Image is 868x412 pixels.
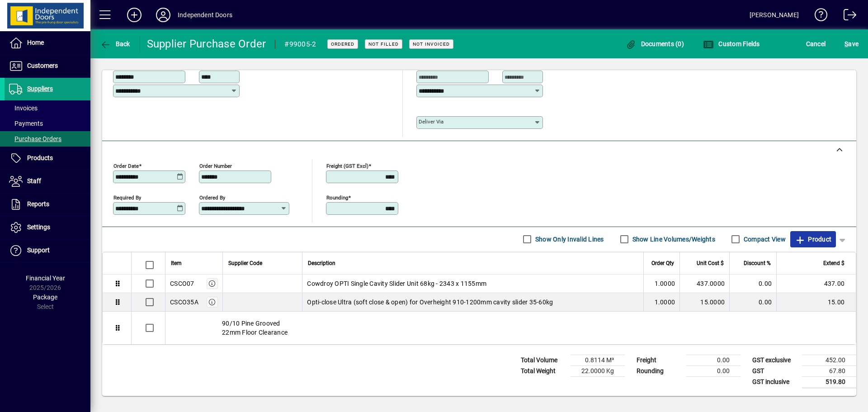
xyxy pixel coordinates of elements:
[632,355,686,365] td: Freight
[228,258,262,268] span: Supplier Code
[27,85,53,92] span: Suppliers
[149,7,178,23] button: Profile
[842,36,861,52] button: Save
[5,193,90,216] a: Reports
[804,36,828,52] button: Cancel
[368,41,399,47] span: Not Filled
[776,293,856,312] td: 15.00
[5,131,90,147] a: Purchase Orders
[5,116,90,131] a: Payments
[744,258,771,268] span: Discount %
[199,162,232,169] mat-label: Order number
[113,162,139,169] mat-label: Order date
[284,37,316,52] div: #99005-2
[9,104,38,112] span: Invoices
[27,154,53,161] span: Products
[643,275,679,293] td: 1.0000
[170,298,198,307] div: CSCO35A
[686,365,741,376] td: 0.00
[795,232,831,246] span: Product
[631,235,715,244] label: Show Line Volumes/Weights
[790,231,836,247] button: Product
[571,365,625,376] td: 22.0000 Kg
[679,275,729,293] td: 437.0000
[331,41,354,47] span: Ordered
[5,216,90,239] a: Settings
[5,170,90,193] a: Staff
[98,36,132,52] button: Back
[170,279,194,288] div: CSCO07
[643,293,679,312] td: 1.0000
[5,147,90,170] a: Products
[27,177,41,185] span: Staff
[750,8,799,22] div: [PERSON_NAME]
[623,36,686,52] button: Documents (0)
[729,293,776,312] td: 0.00
[5,100,90,116] a: Invoices
[171,258,182,268] span: Item
[748,355,802,365] td: GST exclusive
[9,120,43,127] span: Payments
[308,258,335,268] span: Description
[516,365,571,376] td: Total Weight
[679,293,729,312] td: 15.0000
[9,135,61,142] span: Purchase Orders
[326,194,348,200] mat-label: Rounding
[802,376,856,388] td: 519.80
[802,355,856,365] td: 452.00
[5,55,90,77] a: Customers
[625,40,684,47] span: Documents (0)
[632,365,686,376] td: Rounding
[748,376,802,388] td: GST inclusive
[307,279,486,288] span: Cowdroy OPTI Single Cavity Slider Unit 68kg - 2343 x 1155mm
[742,235,786,244] label: Compact View
[90,36,140,52] app-page-header-button: Back
[802,365,856,376] td: 67.80
[326,162,368,169] mat-label: Freight (GST excl)
[113,194,141,200] mat-label: Required by
[100,40,130,47] span: Back
[27,62,58,69] span: Customers
[165,312,856,344] div: 90/10 Pine Grooved 22mm Floor Clearance
[27,223,50,231] span: Settings
[307,298,553,307] span: Opti-close Ultra (soft close & open) for Overheight 910-1200mm cavity slider 35-60kg
[571,355,625,365] td: 0.8114 M³
[5,32,90,54] a: Home
[27,246,50,254] span: Support
[26,275,65,282] span: Financial Year
[120,7,149,23] button: Add
[808,2,828,31] a: Knowledge Base
[27,39,44,46] span: Home
[844,40,848,47] span: S
[823,258,844,268] span: Extend $
[844,37,859,51] span: ave
[5,239,90,262] a: Support
[703,40,760,47] span: Custom Fields
[748,365,802,376] td: GST
[686,355,741,365] td: 0.00
[697,258,724,268] span: Unit Cost $
[776,275,856,293] td: 437.00
[33,294,57,301] span: Package
[806,37,826,51] span: Cancel
[199,194,225,200] mat-label: Ordered by
[651,258,674,268] span: Order Qty
[516,355,571,365] td: Total Volume
[729,275,776,293] td: 0.00
[147,37,266,51] div: Supplier Purchase Order
[413,41,450,47] span: Not Invoiced
[533,235,604,244] label: Show Only Invalid Lines
[837,2,857,31] a: Logout
[701,36,762,52] button: Custom Fields
[419,118,443,125] mat-label: Deliver via
[27,200,49,208] span: Reports
[178,8,232,22] div: Independent Doors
